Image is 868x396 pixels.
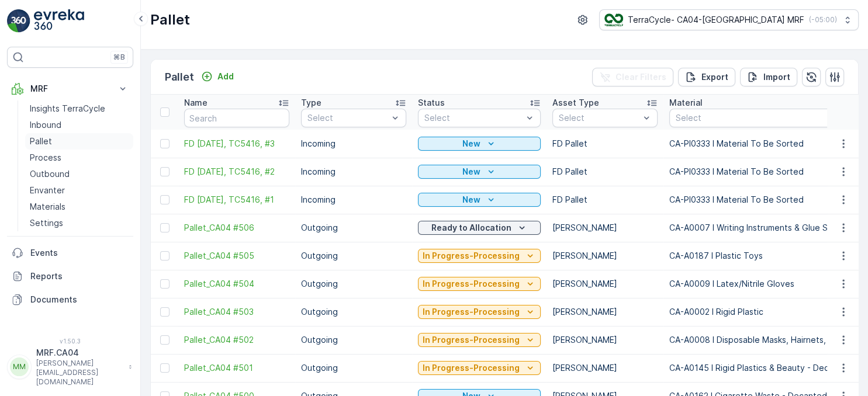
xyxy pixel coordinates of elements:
p: Type [301,97,321,109]
img: logo [7,9,30,33]
p: Ready to Allocation [431,222,511,234]
p: [PERSON_NAME] [552,278,658,290]
p: MRF.CA04 [36,347,123,359]
p: Pallet [165,69,194,85]
p: Events [30,247,129,259]
button: New [418,137,541,151]
p: [PERSON_NAME][EMAIL_ADDRESS][DOMAIN_NAME] [36,359,123,387]
p: Outgoing [301,362,406,374]
a: Pallet_CA04 #501 [184,362,289,374]
p: Incoming [301,166,406,178]
p: MRF [30,83,110,95]
p: Outgoing [301,278,406,290]
button: In Progress-Processing [418,361,541,375]
button: TerraCycle- CA04-[GEOGRAPHIC_DATA] MRF(-05:00) [599,9,859,30]
p: ( -05:00 ) [809,15,837,25]
button: Clear Filters [592,68,673,86]
p: Pallet [30,136,52,147]
p: ⌘B [113,53,125,62]
p: In Progress-Processing [423,306,520,318]
p: Select [307,112,388,124]
a: Envanter [25,182,133,199]
a: Pallet_CA04 #505 [184,250,289,262]
p: Select [424,112,523,124]
a: Insights TerraCycle [25,100,133,117]
span: FD [DATE], TC5416, #2 [184,166,289,178]
p: Reports [30,270,129,282]
div: Toggle Row Selected [160,167,170,176]
p: FD Pallet [552,166,658,178]
a: FD Sep 17 2025, TC5416, #1 [184,194,289,206]
p: Documents [30,294,129,305]
span: FD [DATE], TC5416, #1 [184,194,289,206]
button: Ready to Allocation [418,221,541,235]
p: Outgoing [301,334,406,346]
button: In Progress-Processing [418,277,541,291]
a: FD Sep 17 2025, TC5416, #2 [184,166,289,178]
a: Settings [25,215,133,231]
div: Toggle Row Selected [160,223,170,232]
a: FD Sep 17 2025, TC5416, #3 [184,138,289,150]
button: Import [740,68,797,86]
p: In Progress-Processing [423,250,520,262]
p: New [462,166,480,178]
button: In Progress-Processing [418,249,541,263]
p: TerraCycle- CA04-[GEOGRAPHIC_DATA] MRF [628,14,804,26]
p: Pallet [150,11,190,29]
a: Documents [7,288,133,311]
p: Insights TerraCycle [30,103,105,114]
a: Events [7,241,133,265]
p: Select [559,112,639,124]
p: Name [184,97,208,109]
a: Reports [7,265,133,288]
p: Status [418,97,445,109]
p: Incoming [301,194,406,206]
div: Toggle Row Selected [160,363,170,373]
p: Outbound [30,168,70,180]
p: In Progress-Processing [423,362,520,374]
div: Toggle Row Selected [160,139,170,148]
p: Outgoing [301,250,406,262]
p: In Progress-Processing [423,278,520,290]
a: Materials [25,199,133,215]
button: New [418,193,541,207]
div: MM [10,357,29,376]
p: Add [217,71,234,82]
button: Export [678,68,735,86]
a: Pallet_CA04 #506 [184,222,289,234]
p: [PERSON_NAME] [552,362,658,374]
div: Toggle Row Selected [160,307,170,317]
p: [PERSON_NAME] [552,250,658,262]
span: FD [DATE], TC5416, #3 [184,138,289,150]
a: Pallet_CA04 #503 [184,306,289,318]
p: Select [676,112,859,124]
a: Process [25,150,133,166]
button: Add [196,70,238,84]
p: Import [763,71,790,83]
p: New [462,138,480,150]
div: Toggle Row Selected [160,335,170,345]
span: Pallet_CA04 #502 [184,334,289,346]
a: Pallet_CA04 #504 [184,278,289,290]
a: Inbound [25,117,133,133]
p: New [462,194,480,206]
button: In Progress-Processing [418,305,541,319]
p: FD Pallet [552,138,658,150]
button: MMMRF.CA04[PERSON_NAME][EMAIL_ADDRESS][DOMAIN_NAME] [7,347,133,387]
p: Outgoing [301,306,406,318]
a: Pallet [25,133,133,150]
div: Toggle Row Selected [160,195,170,204]
button: New [418,165,541,179]
p: [PERSON_NAME] [552,334,658,346]
p: Materials [30,201,65,213]
p: Process [30,152,61,164]
div: Toggle Row Selected [160,251,170,260]
p: Asset Type [552,97,599,109]
p: Envanter [30,185,65,196]
p: In Progress-Processing [423,334,520,346]
img: TC_8rdWMmT_gp9TRR3.png [604,13,623,26]
p: Export [701,71,728,83]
